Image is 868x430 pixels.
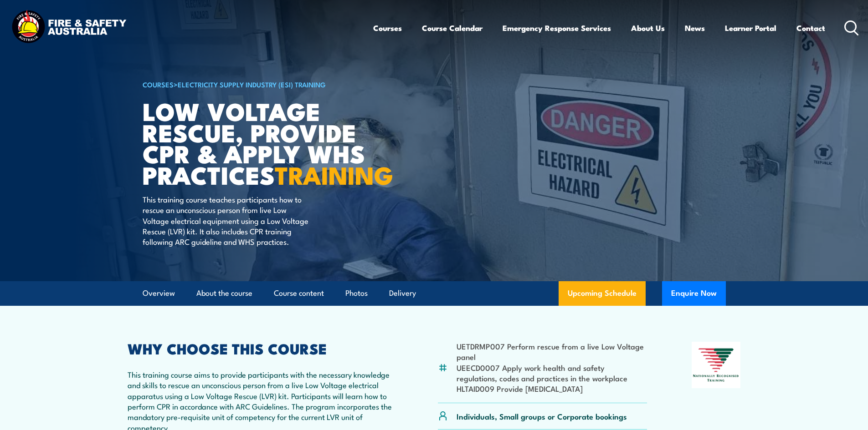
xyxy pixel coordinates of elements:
p: Individuals, Small groups or Corporate bookings [457,411,627,421]
a: About the course [196,281,252,305]
h1: Low Voltage Rescue, Provide CPR & Apply WHS Practices [143,100,368,185]
a: Learner Portal [725,16,776,40]
a: Emergency Response Services [503,16,611,40]
strong: TRAINING [275,155,393,193]
li: UEECD0007 Apply work health and safety regulations, codes and practices in the workplace [457,362,647,384]
li: HLTAID009 Provide [MEDICAL_DATA] [457,383,647,394]
a: Upcoming Schedule [559,281,646,306]
a: Overview [143,281,175,305]
a: Photos [345,281,368,305]
h2: WHY CHOOSE THIS COURSE [128,342,394,354]
a: News [685,16,705,40]
img: Nationally Recognised Training logo. [692,342,741,388]
a: Course Calendar [422,16,483,40]
li: UETDRMP007 Perform rescue from a live Low Voltage panel [457,341,647,362]
a: Course content [274,281,324,305]
button: Enquire Now [662,281,726,306]
a: Electricity Supply Industry (ESI) Training [178,79,326,89]
a: About Us [631,16,665,40]
p: This training course teaches participants how to rescue an unconscious person from live Low Volta... [143,194,309,247]
a: COURSES [143,79,174,89]
a: Courses [373,16,402,40]
a: Delivery [389,281,416,305]
a: Contact [796,16,825,40]
h6: > [143,79,368,90]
